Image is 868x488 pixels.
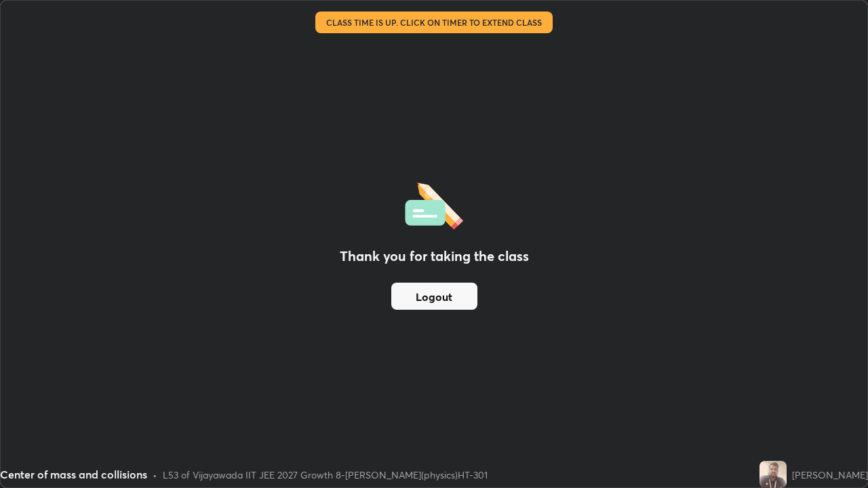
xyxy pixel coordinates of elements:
div: L53 of Vijayawada IIT JEE 2027 Growth 8-[PERSON_NAME](physics)HT-301 [163,468,488,482]
img: offlineFeedback.1438e8b3.svg [405,178,463,230]
h2: Thank you for taking the class [340,246,529,266]
div: [PERSON_NAME] [792,468,868,482]
div: • [153,468,157,482]
img: f7dda54eb330425e940b2529e69b6b73.jpg [759,461,787,488]
button: Logout [391,283,477,310]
